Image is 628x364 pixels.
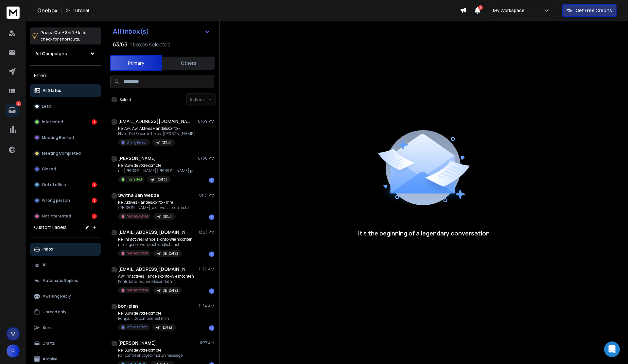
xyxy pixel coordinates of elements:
button: Primary [110,55,162,71]
p: Re: Aktives Handelskonto – Ihre [118,200,189,205]
button: Sent [30,321,101,334]
h1: All Campaigns [35,50,67,57]
p: 12:25 PM [199,230,214,235]
p: [PERSON_NAME], dies wusste ich nicht [118,205,189,210]
button: R [7,344,20,357]
h1: [EMAIL_ADDRESS][DOMAIN_NAME] [118,266,190,272]
p: Hallo, Die Expertin heisst [PERSON_NAME] [118,131,195,136]
p: Re: Ihr actives Handelskonto-Wie möchten [118,237,193,242]
p: Re: Suivi de votre compte [118,163,193,168]
p: Awaiting Reply [43,294,71,299]
p: All Status [43,88,61,93]
p: DE [DATE] [163,251,178,256]
p: All [43,262,47,268]
p: Drafts [43,341,55,346]
p: AW: Ihr actives Handelskonto-Wie möchten [118,274,194,279]
button: Interested1 [30,115,101,129]
p: Lead [42,104,51,109]
label: Select [119,97,131,102]
button: Lead [30,100,101,113]
p: Interested [42,119,63,125]
button: All Campaigns [30,47,101,60]
p: Not Interested [127,251,148,256]
div: 1 [209,325,214,331]
div: 1 [92,182,97,187]
button: Closed [30,163,101,176]
p: Konto bitte löschen Gesendet mit [118,279,194,284]
p: Automatic Replies [43,278,78,283]
div: 3 [92,214,97,219]
a: 6 [6,104,19,117]
h1: bon-plan [118,303,138,309]
p: Archive [43,356,58,362]
button: Unread only [30,305,101,319]
button: Inbox [30,243,101,256]
p: Inbox [43,247,53,252]
div: 1 [209,178,214,183]
button: All Status [30,84,101,97]
p: Press to check for shortcuts. [41,29,87,43]
p: Meeting Completed [42,151,81,156]
button: Wrong person1 [30,194,101,207]
p: 6 [16,101,21,106]
button: Get Free Credits [562,4,617,17]
p: Not Interested [42,214,71,219]
p: 11:37 AM [200,340,214,346]
button: Not Interested3 [30,210,101,223]
p: Sent [43,325,52,330]
p: Wrong Person [127,140,147,145]
p: Wrong Person [127,325,147,330]
h1: [EMAIL_ADDRESS][DOMAIN_NAME] [118,229,190,235]
p: Par contre envoyez-moi un message [118,353,183,358]
p: Re: Suivi de votre compte [118,311,176,316]
p: Re: Aw: Aw: Aktives Handelskonto – [118,126,195,131]
span: Ctrl + Shift + k [53,29,81,36]
h1: All Inbox(s) [113,28,149,35]
p: moin, gerne würde ich endlich msl [118,242,193,247]
button: Out of office1 [30,178,101,191]
p: Meeting Booked [42,135,74,140]
button: Others [162,56,215,70]
p: [DATE] [162,325,172,330]
p: Re: Suivi de votre compte [118,348,183,353]
button: Meeting Completed [30,147,101,160]
p: 01:31 PM [199,193,214,198]
h3: Filters [30,71,101,80]
h3: Inboxes selected [129,41,170,48]
p: My Workspace [493,7,527,14]
h1: [EMAIL_ADDRESS][DOMAIN_NAME] [118,118,190,125]
h1: [PERSON_NAME] [118,340,156,346]
button: Automatic Replies [30,274,101,287]
div: 1 [92,119,97,125]
button: All Inbox(s) [108,25,216,38]
p: mr [PERSON_NAME] [PERSON_NAME] je [118,168,193,173]
button: Drafts [30,337,101,350]
p: DE [DATE] [163,288,178,293]
p: DEfull [163,214,172,219]
div: Onebox [37,6,460,15]
p: 11:54 AM [199,303,214,309]
p: 01:59 PM [198,119,214,124]
p: [DATE] [156,177,167,182]
p: Get Free Credits [576,7,612,14]
button: Meeting Booked [30,131,101,144]
p: 01:56 PM [198,156,214,161]
p: Closed [42,166,56,172]
h1: [PERSON_NAME] [118,155,156,162]
span: 1 [478,5,483,10]
div: 1 [209,215,214,220]
button: All [30,258,101,271]
button: Awaiting Reply [30,290,101,303]
p: Interested [127,177,142,182]
p: Not Interested [127,288,148,293]
p: It’s the beginning of a legendary conversation [358,229,490,238]
h3: Custom Labels [34,224,67,231]
div: 1 [209,251,214,257]
p: Not Interested [127,214,148,219]
p: Out of office [42,182,66,187]
div: Open Intercom Messenger [604,341,620,357]
p: 11:59 AM [199,267,214,272]
div: 1 [209,288,214,294]
p: Unread only [43,309,66,315]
